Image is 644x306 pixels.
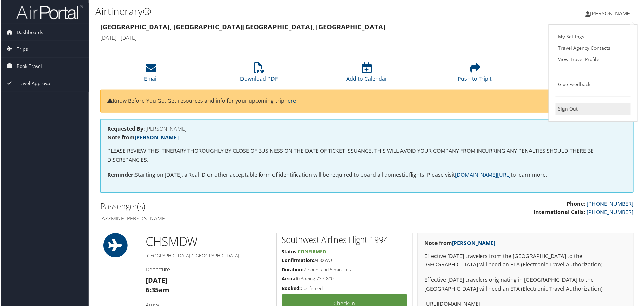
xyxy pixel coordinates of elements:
p: Effective [DATE] travelers from the [GEOGRAPHIC_DATA] to the [GEOGRAPHIC_DATA] will need an ETA (... [425,253,628,270]
a: [PERSON_NAME] [134,134,178,142]
strong: Status: [282,249,298,256]
a: View Travel Profile [557,54,632,65]
h5: Boeing 737-800 [282,277,408,283]
span: Travel Approval [15,75,51,92]
p: Effective [DATE] travelers originating in [GEOGRAPHIC_DATA] to the [GEOGRAPHIC_DATA] will need an... [425,277,628,294]
span: [PERSON_NAME] [591,10,633,17]
strong: [GEOGRAPHIC_DATA], [GEOGRAPHIC_DATA] [GEOGRAPHIC_DATA], [GEOGRAPHIC_DATA] [99,22,386,31]
a: [PHONE_NUMBER] [588,201,635,208]
strong: Requested By: [106,126,144,133]
a: Push to Tripit [458,67,493,83]
strong: Phone: [568,201,587,208]
a: [DOMAIN_NAME][URL] [456,172,512,179]
a: here [284,97,296,105]
h1: D3J8BQ [509,22,635,36]
a: Download PDF [240,67,278,83]
strong: [DATE] [145,277,167,286]
h5: AL8XWU [282,258,408,265]
h4: [PERSON_NAME] [106,127,628,132]
h4: Departure [145,267,271,274]
img: airportal-logo.png [15,4,82,20]
a: Give Feedback [557,79,632,90]
a: My Settings [557,31,632,43]
strong: Note from [425,240,496,248]
span: Dashboards [15,24,42,41]
h5: 2 hours and 5 minutes [282,268,408,274]
p: Know Before You Go: Get resources and info for your upcoming trip [106,97,628,106]
strong: Duration: [282,268,303,274]
h4: [DATE] - [DATE] [99,34,498,42]
a: Email [143,67,157,83]
strong: Booked: [282,286,301,293]
strong: Reminder: [106,172,134,179]
a: [PERSON_NAME] [453,240,496,248]
strong: Note from [106,134,178,142]
strong: International Calls: [535,209,587,217]
h4: Booked by [509,49,635,57]
h4: Jazzmine [PERSON_NAME] [99,216,362,223]
a: [PHONE_NUMBER] [588,209,635,217]
p: PLEASE REVIEW THIS ITINERARY THOROUGHLY BY CLOSE OF BUSINESS ON THE DATE OF TICKET ISSUANCE. THIS... [106,147,628,165]
strong: Aircraft: [282,277,300,283]
h1: Airtinerary® [94,4,458,18]
p: Starting on [DATE], a Real ID or other acceptable form of identification will be required to boar... [106,171,628,180]
strong: Confirmation: [282,258,314,265]
span: Trips [15,41,27,58]
span: Confirmed [298,249,326,256]
h1: CHS MDW [145,234,271,251]
h4: Agency Locator [509,39,635,46]
a: Add to Calendar [347,67,388,83]
a: Travel Agency Contacts [557,43,632,54]
a: Sign Out [557,104,632,115]
a: [PERSON_NAME] [587,3,640,24]
strong: 6:35am [145,287,169,296]
span: Book Travel [15,58,41,75]
h2: Passenger(s) [99,202,362,213]
h5: [GEOGRAPHIC_DATA] / [GEOGRAPHIC_DATA] [145,254,271,260]
h2: Southwest Airlines Flight 1994 [282,235,408,247]
h5: Confirmed [282,286,408,293]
